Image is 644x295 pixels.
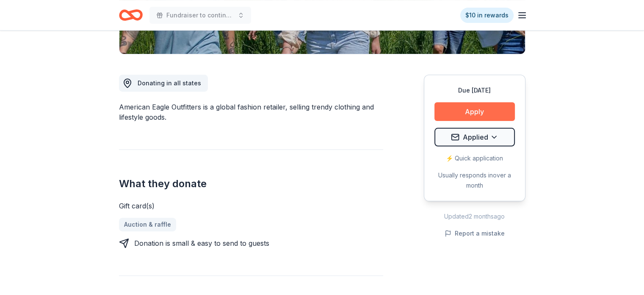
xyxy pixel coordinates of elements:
a: Auction & raffle [119,218,176,231]
div: Usually responds in over a month [434,170,515,191]
div: ⚡️ Quick application [434,153,515,163]
span: Donating in all states [138,79,201,87]
a: Home [119,5,143,25]
div: American Eagle Outfitters is a global fashion retailer, selling trendy clothing and lifestyle goods. [119,102,383,122]
h2: What they donate [119,177,383,191]
div: Due [DATE] [434,85,515,96]
div: Gift card(s) [119,201,383,211]
span: Fundraiser to continue KIDpreneur Marketplaces [166,10,234,20]
span: Applied [463,132,488,143]
button: Applied [434,128,515,146]
button: Report a mistake [445,228,505,239]
button: Fundraiser to continue KIDpreneur Marketplaces [149,7,251,24]
a: $10 in rewards [460,8,514,23]
button: Apply [434,102,515,121]
div: Updated 2 months ago [424,211,525,222]
div: Donation is small & easy to send to guests [134,238,269,248]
